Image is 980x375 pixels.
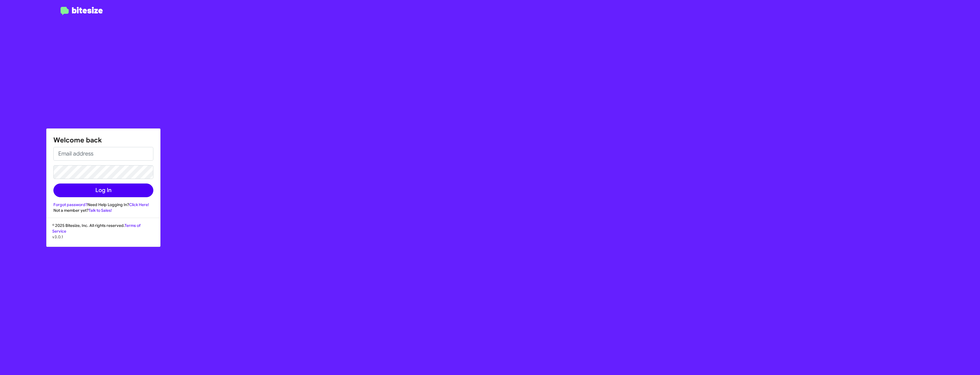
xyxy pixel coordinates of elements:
div: Need Help Logging In? [53,202,153,207]
h1: Welcome back [53,136,153,145]
a: Forgot password? [53,202,87,207]
a: Terms of Service [52,223,140,234]
input: Email address [53,147,153,161]
a: Click Here! [129,202,149,207]
button: Log In [53,184,153,197]
p: v3.0.1 [52,234,154,240]
a: Talk to Sales! [89,208,112,213]
div: Not a member yet? [53,207,153,213]
div: © 2025 Bitesize, Inc. All rights reserved. [47,223,160,247]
